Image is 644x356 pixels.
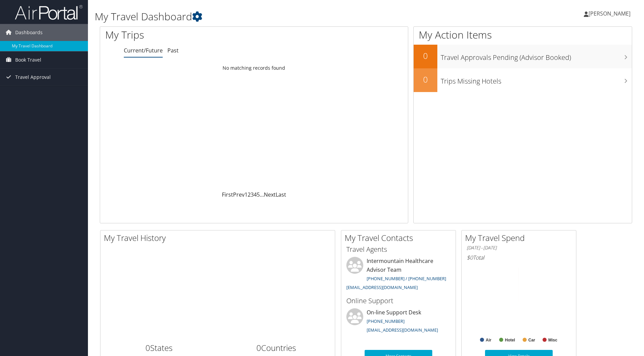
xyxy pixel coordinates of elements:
[367,327,438,333] a: [EMAIL_ADDRESS][DOMAIN_NAME]
[465,232,576,244] h2: My Travel Spend
[414,74,437,85] h2: 0
[528,338,535,342] text: Car
[467,245,571,251] h6: [DATE] - [DATE]
[441,49,632,62] h3: Travel Approvals Pending (Advisor Booked)
[264,191,276,198] a: Next
[441,73,632,86] h3: Trips Missing Hotels
[414,45,632,68] a: 0Travel Approvals Pending (Advisor Booked)
[367,275,446,282] a: [PHONE_NUMBER] / [PHONE_NUMBER]
[254,191,257,198] a: 4
[505,338,515,342] text: Hotel
[343,308,454,336] li: On-line Support Desk
[245,191,248,198] a: 1
[104,232,335,244] h2: My Travel History
[15,4,83,20] img: airportal-logo.png
[145,342,150,353] span: 0
[467,254,571,261] h6: Total
[257,191,260,198] a: 5
[256,342,261,353] span: 0
[223,342,330,354] h2: Countries
[414,28,632,42] h1: My Action Items
[346,296,451,306] h3: Online Support
[124,47,163,54] a: Current/Future
[15,69,51,86] span: Travel Approval
[343,257,454,293] li: Intermountain Healthcare Advisor Team
[15,24,43,41] span: Dashboards
[367,318,405,324] a: [PHONE_NUMBER]
[15,51,41,68] span: Book Travel
[346,284,418,290] a: [EMAIL_ADDRESS][DOMAIN_NAME]
[467,254,473,261] span: $0
[167,47,179,54] a: Past
[248,191,251,198] a: 2
[251,191,254,198] a: 3
[414,68,632,92] a: 0Trips Missing Hotels
[105,28,275,42] h1: My Trips
[233,191,245,198] a: Prev
[100,62,408,74] td: No matching records found
[346,245,451,254] h3: Travel Agents
[260,191,264,198] span: …
[414,50,437,62] h2: 0
[222,191,233,198] a: First
[106,342,213,354] h2: States
[345,232,456,244] h2: My Travel Contacts
[486,338,491,342] text: Air
[95,9,456,24] h1: My Travel Dashboard
[276,191,286,198] a: Last
[589,10,630,17] span: [PERSON_NAME]
[584,3,637,24] a: [PERSON_NAME]
[548,338,557,342] text: Misc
